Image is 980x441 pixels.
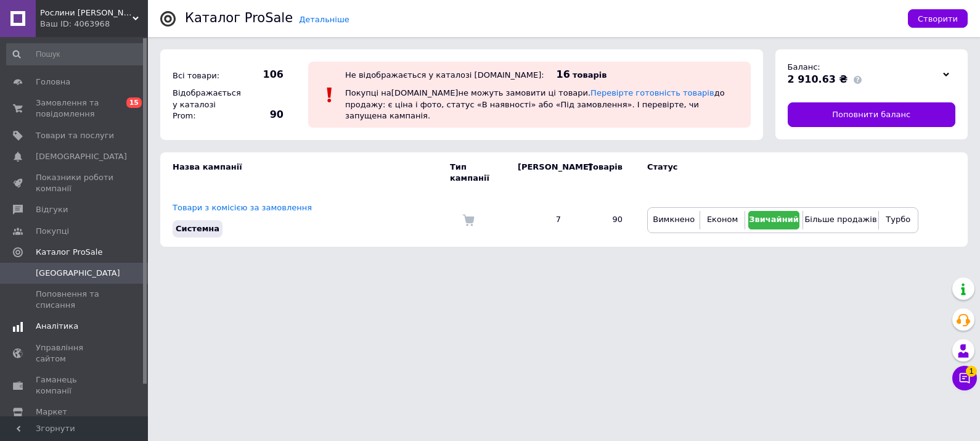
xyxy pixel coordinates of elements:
[36,97,114,120] span: Замовлення та повідомлення
[707,215,738,224] span: Економ
[160,152,450,193] td: Назва кампанії
[557,68,570,80] span: 16
[966,363,977,374] span: 1
[36,130,114,141] span: Товари та послуги
[36,172,114,194] span: Показники роботи компанії
[36,226,69,237] span: Покупці
[169,67,237,84] div: Всі товари:
[886,215,910,224] span: Турбо
[36,247,102,258] span: Каталог ProSale
[590,88,714,97] a: Перевірте готовність товарів
[40,7,133,19] span: Рослини Мрія Розсадник Декоративних Рослин
[918,14,958,23] span: Створити
[173,203,312,212] a: Товари з комісією за замовлення
[882,211,915,229] button: Турбо
[36,342,114,365] span: Управління сайтом
[6,43,145,65] input: Пошук
[321,86,339,104] img: :exclamation:
[788,102,956,127] a: Поповнити баланс
[36,151,127,162] span: [DEMOGRAPHIC_DATA]
[36,374,114,397] span: Гаманець компанії
[653,215,695,224] span: Вимкнено
[832,109,910,120] span: Поповнити баланс
[176,224,219,233] span: Системна
[788,62,820,72] span: Баланс:
[573,152,635,193] td: Товарів
[749,215,799,224] span: Звичайний
[573,70,606,80] span: товарів
[703,211,741,229] button: Економ
[505,152,573,193] td: [PERSON_NAME]
[806,211,875,229] button: Більше продажів
[299,15,349,24] a: Детальніше
[36,289,114,311] span: Поповнення та списання
[126,97,142,108] span: 15
[505,193,573,246] td: 7
[748,211,800,229] button: Звичайний
[36,268,120,279] span: [GEOGRAPHIC_DATA]
[952,366,977,390] button: Чат з покупцем1
[36,204,68,215] span: Відгуки
[169,84,237,125] div: Відображається у каталозі Prom:
[908,9,968,28] button: Створити
[36,76,70,88] span: Головна
[635,152,918,193] td: Статус
[345,88,725,120] span: Покупці на [DOMAIN_NAME] не можуть замовити ці товари. до продажу: є ціна і фото, статус «В наявн...
[40,19,148,30] div: Ваш ID: 4063968
[36,321,78,332] span: Аналітика
[573,193,635,246] td: 90
[240,108,284,122] span: 90
[240,68,284,81] span: 106
[788,73,848,85] span: 2 910.63 ₴
[462,214,475,226] img: Комісія за замовлення
[185,12,293,25] div: Каталог ProSale
[345,70,544,80] div: Не відображається у каталозі [DOMAIN_NAME]:
[651,211,696,229] button: Вимкнено
[450,152,505,193] td: Тип кампанії
[36,406,67,418] span: Маркет
[804,215,876,224] span: Більше продажів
